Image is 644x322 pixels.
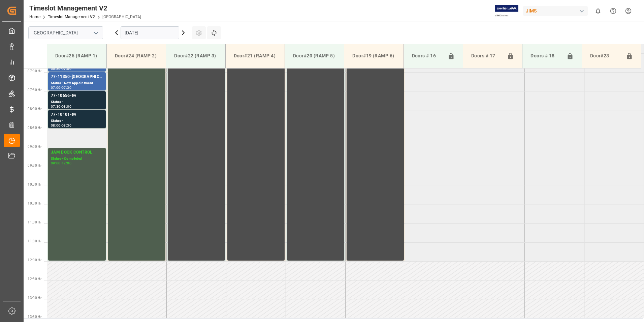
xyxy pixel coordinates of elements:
[91,28,101,38] button: open menu
[62,67,71,70] div: 07:00
[523,6,588,16] div: JIMS
[61,105,62,108] div: -
[51,67,61,70] div: 06:30
[51,86,61,89] div: 07:00
[121,26,179,39] input: DD.MM.YYYY
[53,50,101,62] div: Door#25 (RAMP 1)
[62,86,71,89] div: 07:30
[28,126,41,130] span: 08:30 Hr
[62,124,71,127] div: 08:30
[28,258,41,262] span: 12:00 Hr
[28,107,41,111] span: 08:00 Hr
[28,296,41,300] span: 13:00 Hr
[51,124,61,127] div: 08:00
[590,3,606,19] button: show 0 new notifications
[28,145,41,149] span: 09:00 Hr
[61,86,62,89] div: -
[28,69,41,73] span: 07:00 Hr
[28,315,41,319] span: 13:30 Hr
[48,15,95,19] a: Timeslot Management V2
[28,202,41,205] span: 10:30 Hr
[28,88,41,92] span: 07:30 Hr
[61,124,62,127] div: -
[28,164,41,167] span: 09:30 Hr
[51,99,103,105] div: Status -
[61,67,62,70] div: -
[469,50,504,62] div: Doors # 17
[350,50,398,62] div: Door#19 (RAMP 6)
[606,3,621,19] button: Help Center
[112,50,160,62] div: Door#24 (RAMP 2)
[62,162,71,165] div: 12:00
[409,50,445,62] div: Doors # 16
[28,239,41,243] span: 11:30 Hr
[29,3,141,13] div: Timeslot Management V2
[51,149,103,156] div: JAM DOCK CONTROL
[171,50,220,62] div: Door#22 (RAMP 3)
[495,5,518,17] img: Exertis%20JAM%20-%20Email%20Logo.jpg_1722504956.jpg
[62,105,71,108] div: 08:00
[28,277,41,281] span: 12:30 Hr
[28,220,41,224] span: 11:00 Hr
[528,50,563,62] div: Doors # 18
[231,50,279,62] div: Door#21 (RAMP 4)
[51,162,61,165] div: 09:00
[51,80,103,86] div: Status - New Appointment
[51,92,103,99] div: 77-10656-tw
[51,105,61,108] div: 07:30
[28,26,103,39] input: Type to search/select
[51,74,103,80] div: 77-11350-[GEOGRAPHIC_DATA]
[290,50,339,62] div: Door#20 (RAMP 5)
[61,162,62,165] div: -
[29,15,40,19] a: Home
[28,183,41,186] span: 10:00 Hr
[523,4,590,17] button: JIMS
[51,156,103,162] div: Status - Completed
[587,50,623,62] div: Door#23
[51,111,103,118] div: 77-10101-tw
[51,118,103,124] div: Status -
